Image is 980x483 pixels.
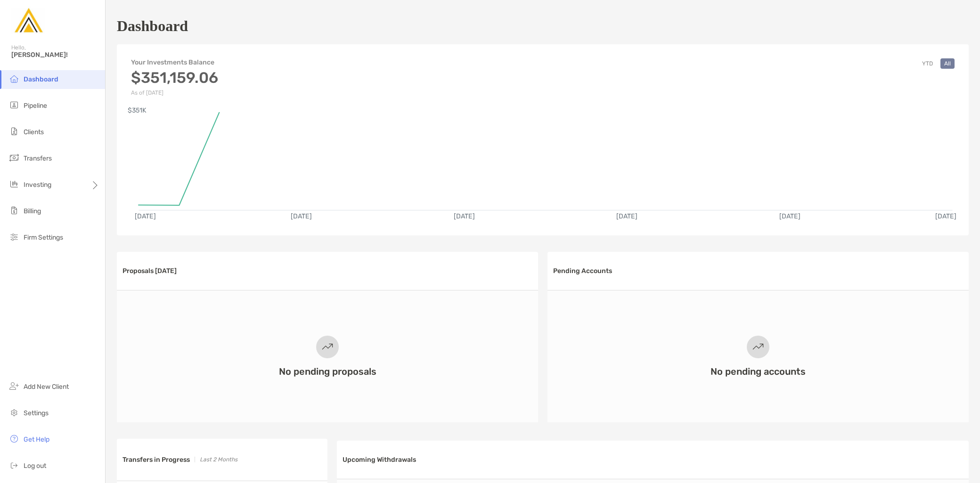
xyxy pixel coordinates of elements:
span: Get Help [24,435,49,443]
text: [DATE] [454,212,475,220]
img: add_new_client icon [8,380,20,392]
text: [DATE] [616,212,637,220]
text: [DATE] [779,212,800,220]
span: Investing [24,181,51,189]
text: $351K [128,106,147,114]
text: [DATE] [291,212,312,220]
img: firm-settings icon [8,231,20,242]
img: clients icon [8,126,20,137]
img: investing icon [8,178,20,190]
text: [DATE] [135,212,156,220]
span: [PERSON_NAME]! [11,51,99,59]
span: Pipeline [24,102,47,110]
span: Settings [24,409,49,417]
h3: Transfers in Progress [122,456,190,464]
button: YTD [918,58,937,69]
span: Log out [24,462,46,470]
span: Clients [24,128,44,136]
span: Add New Client [24,383,69,391]
p: Last 2 Months [200,454,237,466]
button: All [940,58,955,69]
span: Billing [24,207,41,215]
h3: No pending accounts [710,366,806,377]
img: settings icon [8,407,20,418]
h3: $351,159.06 [131,69,218,87]
h4: Your Investments Balance [131,58,218,66]
h3: Pending Accounts [553,267,612,275]
h3: No pending proposals [279,366,376,377]
h1: Dashboard [117,17,188,35]
text: [DATE] [935,212,956,220]
p: As of [DATE] [131,89,218,96]
span: Transfers [24,154,52,162]
h3: Proposals [DATE] [122,267,177,275]
img: transfers icon [8,152,20,163]
img: get-help icon [8,433,20,444]
span: Dashboard [24,75,58,83]
h3: Upcoming Withdrawals [343,456,416,464]
img: logout icon [8,459,20,471]
span: Firm Settings [24,233,63,241]
img: Zoe Logo [11,4,45,38]
img: billing icon [8,205,20,216]
img: pipeline icon [8,99,20,111]
img: dashboard icon [8,73,20,84]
